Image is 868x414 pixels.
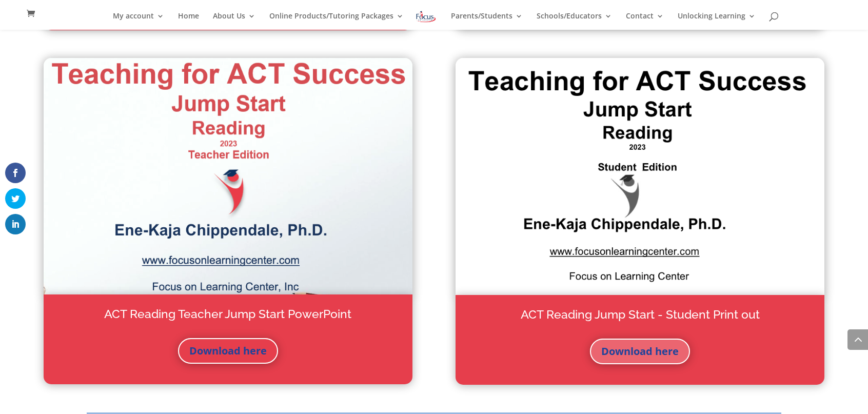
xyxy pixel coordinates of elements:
a: Download here [178,338,278,364]
a: About Us [213,12,255,30]
h2: ACT Reading Teacher Jump Start PowerPoint [64,305,392,328]
a: Online Products/Tutoring Packages [269,12,404,30]
h2: ACT Reading Jump Start - Student Print out [476,306,804,329]
a: Schools/Educators [537,12,612,30]
a: Home [178,12,199,30]
a: Unlocking Learning [678,12,756,30]
a: Contact [626,12,664,30]
img: Focus on Learning [415,9,437,24]
a: Parents/Students [451,12,523,30]
a: My account [113,12,164,30]
img: Screenshot 2023-06-22 at 11.37.30 AM [456,58,825,295]
img: Screenshot 2023-06-22 at 11.38.29 AM [44,58,413,294]
a: Download here [590,339,690,364]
